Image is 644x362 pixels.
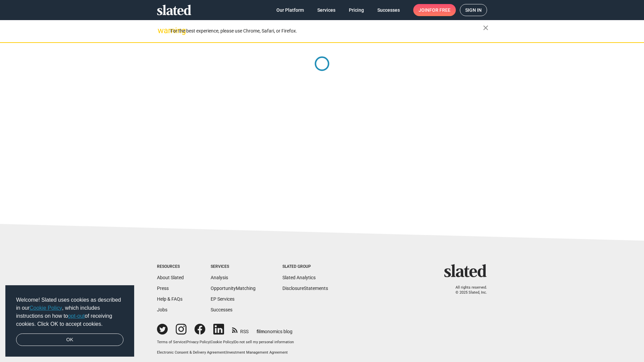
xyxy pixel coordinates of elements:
[211,307,232,312] a: Successes
[460,4,487,16] a: Sign in
[276,4,304,16] span: Our Platform
[157,264,184,269] div: Resources
[157,307,167,312] a: Jobs
[232,324,249,335] a: RSS
[186,340,210,344] a: Privacy Policy
[157,350,225,355] a: Electronic Consent & Delivery Agreement
[413,4,456,16] a: Joinfor free
[211,275,228,280] a: Analysis
[16,334,123,346] a: dismiss cookie message
[226,350,288,355] a: Investment Management Agreement
[257,329,265,334] span: film
[30,305,62,311] a: Cookie Policy
[372,4,405,16] a: Successes
[68,313,85,319] a: opt-out
[157,296,182,302] a: Help & FAQs
[158,26,166,35] mat-icon: warning
[343,4,369,16] a: Pricing
[170,26,483,36] div: For the best experience, please use Chrome, Safari, or Firefox.
[157,275,184,280] a: About Slated
[312,4,341,16] a: Services
[257,323,292,335] a: filmonomics blog
[211,286,256,291] a: OpportunityMatching
[349,4,364,16] span: Pricing
[157,286,169,291] a: Press
[211,340,233,344] a: Cookie Policy
[429,4,450,16] span: for free
[317,4,335,16] span: Services
[419,4,450,16] span: Join
[225,350,226,355] span: |
[448,285,487,295] p: All rights reserved. © 2025 Slated, Inc.
[5,285,134,357] div: cookieconsent
[482,24,490,32] mat-icon: close
[157,340,185,344] a: Terms of Service
[211,264,256,269] div: Services
[210,340,211,344] span: |
[282,286,328,291] a: DisclosureStatements
[271,4,309,16] a: Our Platform
[233,340,234,344] span: |
[234,340,294,345] button: Do not sell my personal information
[282,275,316,280] a: Slated Analytics
[211,296,234,302] a: EP Services
[185,340,186,344] span: |
[377,4,400,16] span: Successes
[16,296,123,328] span: Welcome! Slated uses cookies as described in our , which includes instructions on how to of recei...
[282,264,328,269] div: Slated Group
[465,4,482,16] span: Sign in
